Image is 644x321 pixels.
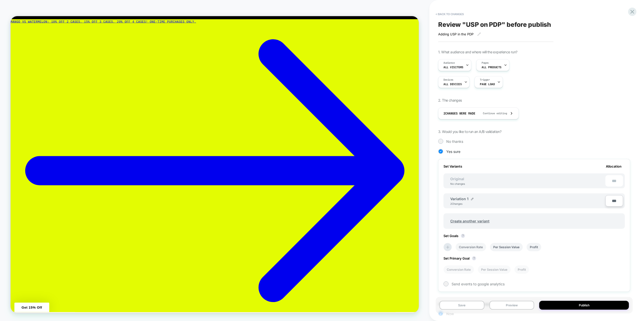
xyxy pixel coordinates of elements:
div: 2 Changes [450,202,465,205]
span: Yes sure [446,149,460,154]
li: Per Session Value [478,265,511,274]
span: Create another variant [445,215,494,227]
span: Variation 1 [450,197,468,201]
div: No changes [445,182,470,185]
span: Send events to google analytics [452,282,505,286]
img: edit [471,198,474,200]
li: Conversion Rate [443,265,474,274]
span: Page Load [480,82,495,86]
li: Conversion Rate [456,243,486,251]
button: Publish [539,301,629,310]
span: Set Variants [443,164,462,168]
span: Devices [443,78,453,82]
span: Continue editing [478,112,507,115]
span: ALL DEVICES [443,82,462,86]
span: Set Primary Goal [443,256,479,260]
span: No thanks [446,139,463,144]
button: Preview [489,301,534,310]
span: Trigger [480,78,490,82]
span: Original [445,177,469,181]
span: Allocation [606,164,622,168]
span: Audience [443,61,455,65]
li: Per Session Value [490,243,523,251]
span: 3. Would you like to run an A/B validation? [438,129,501,134]
span: 1. What audience and where will the experience run? [438,50,517,54]
span: 2 Changes were made [443,111,475,116]
li: Profit [514,265,529,274]
button: ? [472,256,476,260]
span: Review " USP on PDP " before publish [438,21,551,28]
span: ALL PRODUCTS [482,65,502,69]
button: Save [439,301,484,310]
span: All Visitors [443,65,463,69]
button: ? [461,234,465,238]
button: < Back to changes [433,10,466,18]
span: 2. The changes [438,98,462,102]
span: Adding USP in the PDP [438,32,474,36]
span: Pages [482,61,489,65]
span: Set Goals [443,234,467,238]
li: Profit [527,243,541,251]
